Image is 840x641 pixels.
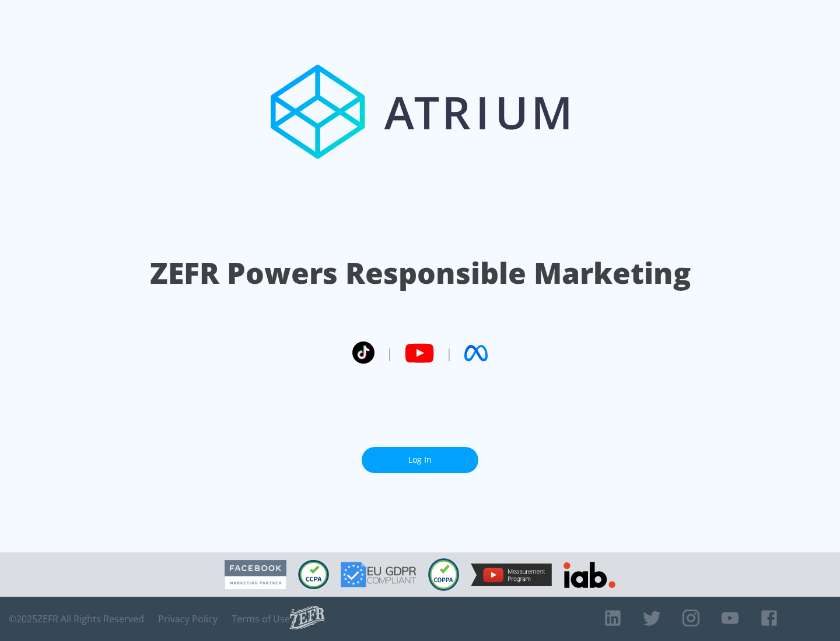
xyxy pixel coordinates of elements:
img: COPPA Compliant [428,558,459,591]
span: | [386,344,393,362]
img: YouTube Measurement Program [471,563,552,586]
img: IAB [563,562,615,588]
span: © 2025 ZEFR All Rights Reserved [9,613,144,625]
span: | [446,344,453,362]
img: CCPA Compliant [298,560,329,589]
a: Privacy Policy [158,613,218,625]
a: Log In [362,447,478,473]
img: GDPR Compliant [341,562,416,587]
a: Terms of Use [232,613,290,625]
img: Facebook Marketing Partner [225,560,286,590]
h1: ZEFR Powers Responsible Marketing [150,253,691,293]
